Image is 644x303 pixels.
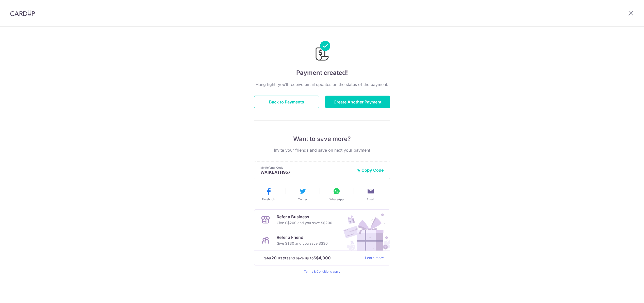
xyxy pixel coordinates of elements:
[260,166,352,170] p: My Referral Code
[262,197,275,201] span: Facebook
[262,255,361,261] p: Refer and save up to
[254,187,284,201] button: Facebook
[10,10,35,16] img: CardUp
[356,168,384,173] button: Copy Code
[254,96,319,108] button: Back to Payments
[325,96,390,108] button: Create Another Payment
[254,135,390,143] p: Want to save more?
[329,197,344,201] span: WhatsApp
[314,41,330,62] img: Payments
[254,68,390,77] h4: Payment created!
[254,81,390,87] p: Hang tight, you’ll receive email updates on the status of the payment.
[304,270,340,273] a: Terms & Conditions apply
[367,197,374,201] span: Email
[277,240,328,246] p: Give S$30 and you save S$30
[313,255,331,261] strong: S$4,000
[365,255,384,261] a: Learn more
[339,210,390,251] img: Refer
[254,147,390,153] p: Invite your friends and save on next your payment
[271,255,289,261] strong: 20 users
[277,234,328,240] p: Refer a Friend
[277,214,332,220] p: Refer a Business
[277,220,332,226] p: Give S$200 and you save S$200
[288,187,318,201] button: Twitter
[260,170,352,175] p: WAIKEATH957
[356,187,386,201] button: Email
[322,187,352,201] button: WhatsApp
[298,197,307,201] span: Twitter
